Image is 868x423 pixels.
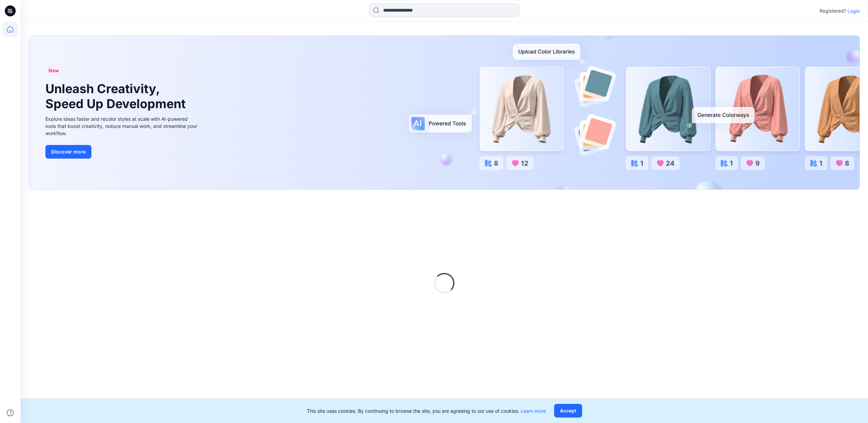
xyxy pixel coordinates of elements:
[521,408,546,414] a: Learn more
[820,7,846,15] p: Registered?
[45,145,199,159] a: Discover more
[554,404,582,418] button: Accept
[45,115,199,137] div: Explore ideas faster and recolor styles at scale with AI-powered tools that boost creativity, red...
[848,8,860,15] p: Login
[307,407,546,414] p: This site uses cookies. By continuing to browse the site, you are agreeing to our use of cookies.
[48,67,59,75] span: New
[45,82,189,111] h1: Unleash Creativity, Speed Up Development
[45,145,91,159] button: Discover more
